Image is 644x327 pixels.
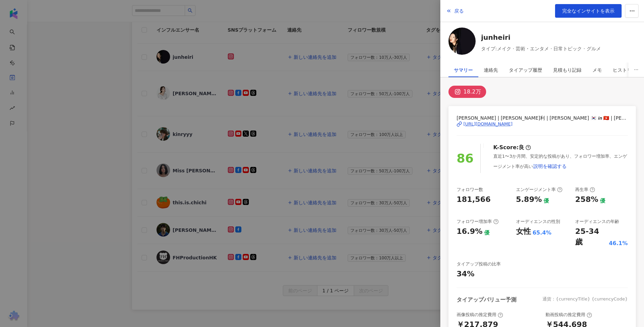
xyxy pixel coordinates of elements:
[533,229,552,237] div: 65.4%
[448,28,476,57] a: KOL Avatar
[516,219,560,225] div: オーディエンスの性別
[613,63,637,77] div: ヒストリー
[628,63,644,77] button: ellipsis
[575,226,607,247] div: 25-34 歲
[575,219,619,225] div: オーディエンスの年齢
[457,121,628,127] a: [URL][DOMAIN_NAME]
[575,194,598,205] div: 258%
[546,312,592,318] div: 動画投稿の推定費用
[457,187,483,193] div: フォロワー数
[446,4,464,18] button: 戻る
[553,63,582,77] div: 見積もり記録
[457,269,475,279] div: 34%
[575,187,595,193] div: 再生率
[454,8,464,14] span: 戻る
[533,159,567,173] button: 説明を確認する
[457,149,474,168] div: 86
[463,121,513,127] div: [URL][DOMAIN_NAME]
[592,63,602,77] div: メモ
[542,296,628,304] div: 通貨：{currencyTitle} {currencyCode}
[448,86,486,98] button: 18.2万
[484,63,498,77] div: 連絡先
[600,197,605,205] div: 優
[634,67,639,72] span: ellipsis
[493,144,531,151] div: K-Score :
[457,226,482,237] div: 16.9%
[516,187,563,193] div: エンゲージメント率
[519,144,524,151] div: 良
[516,194,542,205] div: 5.89%
[454,63,473,77] div: サマリー
[457,261,501,267] div: タイアップ投稿の比率
[481,33,601,42] a: junheiri
[562,8,614,14] span: 完全なインサイトを表示
[555,4,622,18] a: 完全なインサイトを表示
[448,28,476,55] img: KOL Avatar
[457,296,516,304] div: タイアップバリュー予測
[609,240,628,247] div: 46.1%
[533,163,567,169] span: 説明を確認する
[509,63,542,77] div: タイアップ履歴
[457,114,628,122] span: [PERSON_NAME] | [PERSON_NAME]利 | [PERSON_NAME] 🇰🇷 𝙞𝙣 🇭🇰 | [PERSON_NAME]
[457,312,503,318] div: 画像投稿の推定費用
[457,194,491,205] div: 181,566
[481,45,601,52] span: タイプ:メイク · 芸術・エンタメ · 日常トピック · グルメ
[493,153,628,173] div: 直近1〜3か月間、安定的な投稿があり、フォロワー増加率、エンゲージメント率が高い
[516,226,531,237] div: 女性
[544,197,549,205] div: 優
[457,219,499,225] div: フォロワー増加率
[484,229,490,237] div: 優
[463,87,481,97] div: 18.2万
